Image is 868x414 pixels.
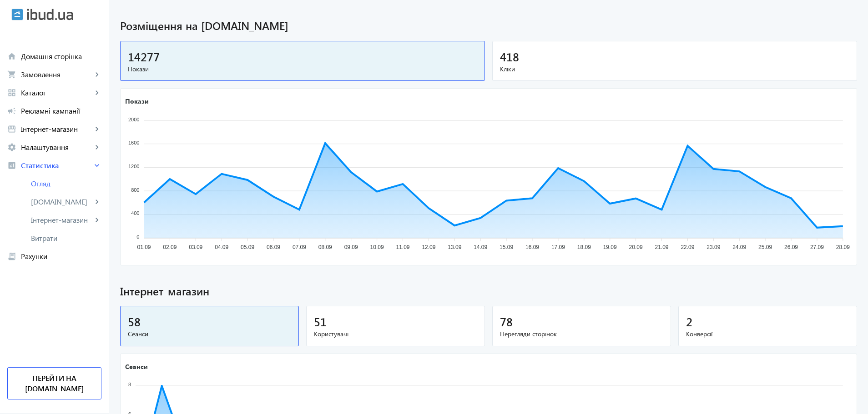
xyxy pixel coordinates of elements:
mat-icon: grid_view [7,88,16,97]
tspan: 09.09 [344,244,358,251]
img: ibud_text.svg [27,9,73,20]
mat-icon: campaign [7,106,16,115]
text: Сеанси [125,362,148,370]
span: Рахунки [21,252,101,261]
a: Перейти на [DOMAIN_NAME] [7,367,101,399]
tspan: 22.09 [681,244,694,251]
tspan: 1600 [128,140,139,145]
span: Огляд [31,179,101,188]
mat-icon: keyboard_arrow_right [92,70,101,79]
span: Перегляди сторінок [500,329,663,339]
tspan: 17.09 [551,244,565,251]
span: Інтернет-магазин [120,284,857,299]
span: Покази [128,65,477,74]
tspan: 15.09 [500,244,513,251]
tspan: 400 [131,210,139,216]
span: Витрати [31,234,101,243]
text: Покази [125,97,149,105]
span: 78 [500,314,513,329]
tspan: 03.09 [189,244,202,251]
tspan: 2000 [128,117,139,122]
mat-icon: settings [7,143,16,152]
tspan: 04.09 [215,244,228,251]
mat-icon: keyboard_arrow_right [92,143,101,152]
tspan: 23.09 [707,244,720,251]
span: 51 [314,314,327,329]
tspan: 06.09 [267,244,280,251]
tspan: 02.09 [163,244,177,251]
tspan: 01.09 [137,244,151,251]
span: 14277 [128,49,160,64]
span: Статистика [21,161,92,170]
mat-icon: keyboard_arrow_right [92,161,101,170]
mat-icon: keyboard_arrow_right [92,215,101,224]
span: 418 [500,49,519,64]
tspan: 18.09 [577,244,591,251]
tspan: 13.09 [448,244,461,251]
tspan: 10.09 [370,244,384,251]
span: [DOMAIN_NAME] [31,197,92,206]
span: Розміщення на [DOMAIN_NAME] [120,18,857,34]
tspan: 1200 [128,164,139,169]
tspan: 25.09 [758,244,772,251]
tspan: 07.09 [293,244,306,251]
span: Інтернет-магазин [31,215,92,224]
tspan: 20.09 [629,244,643,251]
span: Кліки [500,65,849,74]
tspan: 24.09 [732,244,746,251]
mat-icon: home [7,52,16,61]
mat-icon: receipt_long [7,252,16,261]
mat-icon: analytics [7,161,16,170]
span: Замовлення [21,70,92,79]
span: 2 [686,314,692,329]
tspan: 05.09 [241,244,254,251]
tspan: 08.09 [318,244,332,251]
span: Рекламні кампанії [21,106,101,115]
tspan: 27.09 [810,244,824,251]
span: Інтернет-магазин [21,125,92,134]
mat-icon: storefront [7,125,16,134]
tspan: 0 [136,234,139,239]
tspan: 28.09 [836,244,850,251]
span: Каталог [21,88,92,97]
mat-icon: keyboard_arrow_right [92,125,101,134]
tspan: 21.09 [655,244,668,251]
mat-icon: keyboard_arrow_right [92,197,101,206]
span: Користувачі [314,329,477,339]
tspan: 14.09 [474,244,487,251]
span: 58 [128,314,141,329]
tspan: 26.09 [784,244,798,251]
span: Конверсії [686,329,849,339]
span: Налаштування [21,143,92,152]
mat-icon: shopping_cart [7,70,16,79]
span: Сеанси [128,329,291,339]
tspan: 16.09 [525,244,539,251]
tspan: 8 [128,382,131,387]
img: ibud.svg [11,9,23,20]
tspan: 800 [131,187,139,193]
span: Домашня сторінка [21,52,101,61]
mat-icon: keyboard_arrow_right [92,88,101,97]
tspan: 12.09 [422,244,435,251]
tspan: 19.09 [603,244,617,251]
tspan: 11.09 [396,244,409,251]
